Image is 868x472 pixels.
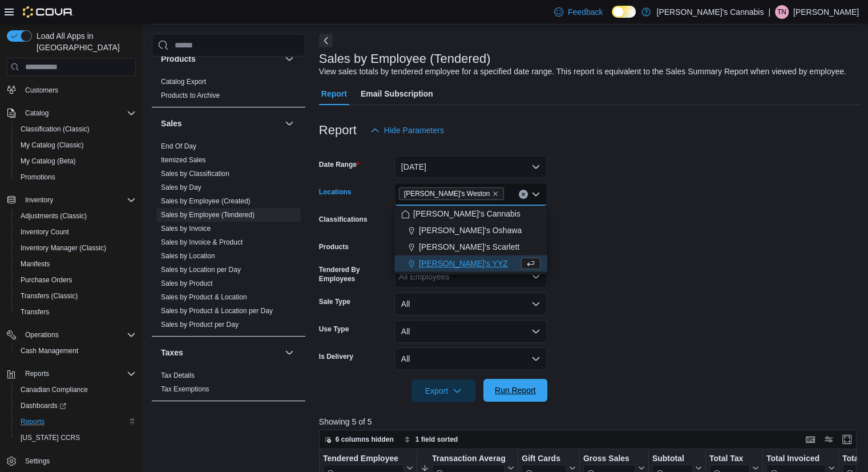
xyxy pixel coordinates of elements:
[161,266,241,274] a: Sales by Location per Day
[583,454,636,465] div: Gross Sales
[319,325,349,334] label: Use Type
[21,275,72,285] span: Purchase Orders
[16,154,80,168] a: My Catalog (Beta)
[840,433,854,446] button: Enter fullscreen
[319,265,390,283] label: Tendered By Employees
[21,157,76,166] span: My Catalog (Beta)
[161,385,209,394] span: Tax Exemptions
[21,193,136,207] span: Inventory
[16,344,83,358] a: Cash Management
[21,367,136,381] span: Reports
[25,369,49,378] span: Reports
[16,431,84,445] a: [US_STATE] CCRS
[394,255,547,272] button: [PERSON_NAME]'s YYZ
[366,119,449,142] button: Hide Parameters
[21,227,69,237] span: Inventory Count
[16,170,60,184] a: Promotions
[161,293,247,301] a: Sales by Product & Location
[161,251,215,261] span: Sales by Location
[419,241,519,253] span: [PERSON_NAME]'s Scarlett
[11,169,140,185] button: Promotions
[319,160,360,169] label: Date Range
[656,5,764,19] p: [PERSON_NAME]'s Cannabis
[23,6,74,18] img: Cova
[404,188,490,199] span: [PERSON_NAME]'s Weston
[161,279,213,287] a: Sales by Product
[161,78,206,86] a: Catalog Export
[282,117,296,130] button: Sales
[768,5,770,19] p: |
[399,187,504,200] span: MaryJane's Weston
[161,183,201,192] span: Sales by Day
[612,6,636,18] input: Dark Mode
[16,122,136,136] span: Classification (Classic)
[161,183,201,191] a: Sales by Day
[336,435,394,444] span: 6 columns hidden
[16,383,92,397] a: Canadian Compliance
[321,82,347,105] span: Report
[16,431,136,445] span: Washington CCRS
[320,433,398,446] button: 6 columns hidden
[531,272,540,281] button: Open list of options
[161,197,251,206] span: Sales by Employee (Created)
[32,30,136,53] span: Load All Apps in [GEOGRAPHIC_DATA]
[161,142,196,150] a: End Of Day
[161,156,206,164] a: Itemized Sales
[766,454,826,465] div: Total Invoiced
[483,379,547,402] button: Run Report
[11,382,140,398] button: Canadian Compliance
[16,138,136,152] span: My Catalog (Classic)
[11,414,140,430] button: Reports
[21,83,63,97] a: Customers
[16,305,54,319] a: Transfers
[161,371,195,380] span: Tax Details
[152,369,305,401] div: Taxes
[16,399,136,413] span: Dashboards
[161,169,229,178] span: Sales by Classification
[16,241,111,255] a: Inventory Manager (Classic)
[21,433,80,442] span: [US_STATE] CCRS
[550,1,607,23] a: Feedback
[319,352,353,361] label: Is Delivery
[16,289,136,303] span: Transfers (Classic)
[793,5,859,19] p: [PERSON_NAME]
[16,344,136,358] span: Cash Management
[11,304,140,320] button: Transfers
[16,415,136,429] span: Reports
[21,259,50,269] span: Manifests
[319,187,352,197] label: Locations
[411,379,475,402] button: Export
[16,209,136,223] span: Adjustments (Classic)
[419,225,522,236] span: [PERSON_NAME]'s Oshawa
[161,91,220,99] a: Products to Archive
[319,242,349,251] label: Products
[161,224,211,233] span: Sales by Invoice
[11,240,140,256] button: Inventory Manager (Classic)
[432,454,505,465] div: Transaction Average
[394,347,547,370] button: All
[21,385,88,394] span: Canadian Compliance
[777,5,786,19] span: TN
[16,241,136,255] span: Inventory Manager (Classic)
[16,225,136,239] span: Inventory Count
[16,122,94,136] a: Classification (Classic)
[21,454,54,468] a: Settings
[11,256,140,272] button: Manifests
[161,306,273,315] span: Sales by Product & Location per Day
[319,52,491,66] h3: Sales by Employee (Tendered)
[161,320,239,329] span: Sales by Product per Day
[161,118,182,129] h3: Sales
[319,297,350,306] label: Sale Type
[161,321,239,329] a: Sales by Product per Day
[161,265,241,274] span: Sales by Location per Day
[161,170,229,178] a: Sales by Classification
[775,5,789,19] div: Tiffany Neilan
[319,416,862,427] p: Showing 5 of 5
[394,206,547,272] div: Choose from the following options
[16,257,54,271] a: Manifests
[161,371,195,379] a: Tax Details
[21,328,63,342] button: Operations
[161,210,255,219] span: Sales by Employee (Tendered)
[21,106,136,120] span: Catalog
[161,118,280,129] button: Sales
